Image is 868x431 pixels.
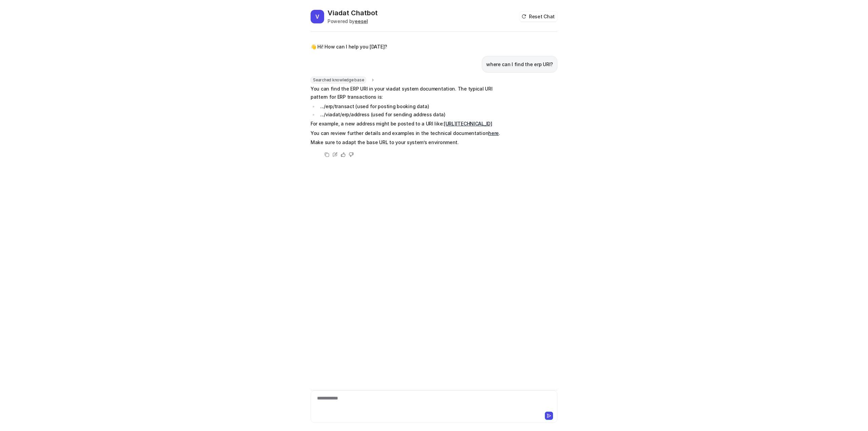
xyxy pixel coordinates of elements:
[311,77,366,83] span: Searched knowledge base
[328,8,378,18] h2: Viadat Chatbot
[318,102,509,111] li: .../erp/transact (used for posting booking data)
[444,121,492,126] a: [URL][TECHNICAL_ID]
[488,130,499,136] a: here
[311,85,509,101] p: You can find the ERP URI in your viadat system documentation. The typical URI pattern for ERP tra...
[328,18,378,25] div: Powered by
[311,129,509,137] p: You can review further details and examples in the technical documentation .
[311,138,509,146] p: Make sure to adapt the base URL to your system’s environment.
[311,10,324,23] span: V
[355,18,368,24] b: eesel
[318,111,509,119] li: .../viadat/erp/address (used for sending address data)
[519,12,557,21] button: Reset Chat
[486,60,553,68] p: where can I find the erp URI?
[311,120,509,128] p: For example, a new address might be posted to a URI like:
[311,43,387,51] p: 👋 Hi! How can I help you [DATE]?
